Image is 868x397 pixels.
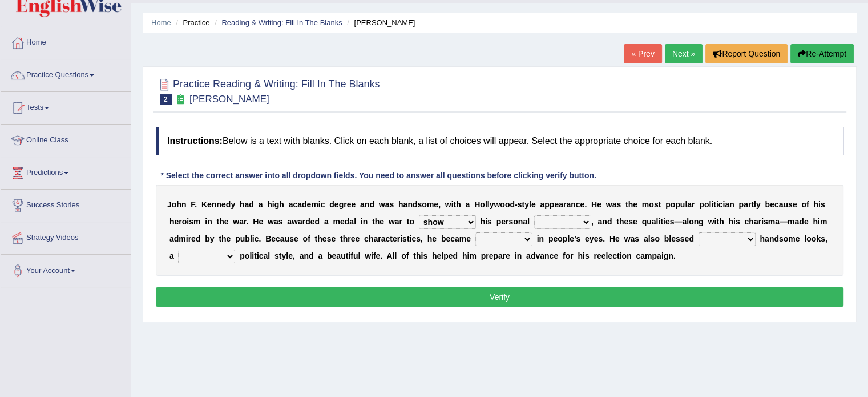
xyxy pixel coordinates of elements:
b: i [663,217,665,226]
b: s [654,200,659,209]
b: a [566,200,571,209]
b: e [322,234,327,243]
b: a [779,200,784,209]
b: i [722,200,725,209]
b: e [793,200,797,209]
b: s [736,217,740,226]
b: h [375,217,380,226]
b: e [340,217,345,226]
b: t [315,234,318,243]
b: h [343,234,348,243]
b: d [345,217,350,226]
b: d [196,234,201,243]
b: u [783,200,788,209]
b: i [451,200,454,209]
b: t [340,234,343,243]
b: a [403,200,408,209]
b: e [307,200,312,209]
b: s [788,200,793,209]
b: t [616,217,619,226]
b: a [244,200,249,209]
b: t [716,217,719,226]
b: s [508,217,513,226]
b: c [255,234,259,243]
b: a [682,217,687,226]
b: h [176,200,181,209]
b: c [321,200,325,209]
a: Next » [665,44,703,63]
b: H [253,217,259,226]
b: y [210,234,215,243]
b: n [407,200,413,209]
b: h [628,200,633,209]
b: t [390,234,393,243]
b: t [372,217,375,226]
b: u [647,217,652,226]
b: K [201,200,207,209]
b: i [205,217,207,226]
b: a [287,217,292,226]
b: n [602,217,607,226]
b: h [813,200,818,209]
b: e [804,217,809,226]
b: - [515,200,518,209]
a: « Prev [624,44,661,63]
b: n [363,217,368,226]
b: o [409,217,414,226]
button: Report Question [705,44,788,63]
b: l [529,200,531,209]
b: e [227,234,231,243]
b: w [268,217,274,226]
b: h [221,234,227,243]
b: h [219,217,224,226]
b: d [249,200,254,209]
b: u [240,234,245,243]
b: d [413,200,418,209]
b: m [193,217,200,226]
a: Strategy Videos [1,222,131,251]
b: e [633,217,637,226]
b: e [174,217,179,226]
a: Your Account [1,255,131,283]
b: — [780,217,788,226]
b: a [385,200,390,209]
h2: Practice Reading & Writing: Fill In The Blanks [156,76,380,105]
b: a [324,217,329,226]
b: h [619,217,624,226]
b: d [510,200,515,209]
b: a [559,200,563,209]
b: d [369,200,374,209]
b: y [490,200,494,209]
h4: Below is a text with blanks. Click on each blank, a list of choices will appear. Select the appro... [156,127,843,155]
b: c [293,200,297,209]
b: l [527,217,530,226]
b: i [761,217,764,226]
b: i [818,200,821,209]
span: 2 [160,94,172,105]
b: e [294,234,298,243]
b: a [297,200,302,209]
b: t [522,200,524,209]
b: e [351,200,356,209]
a: Reading & Writing: Fill In The Blanks [221,18,342,27]
b: h [267,200,272,209]
b: l [687,217,689,226]
b: i [658,217,660,226]
a: Success Stories [1,190,131,218]
b: e [580,200,584,209]
b: t [751,200,754,209]
b: h [719,217,724,226]
b: w [233,217,239,226]
b: m [311,200,318,209]
b: a [612,200,617,209]
b: s [327,234,332,243]
b: a [794,217,799,226]
b: b [765,200,770,209]
b: e [434,200,438,209]
b: o [513,217,518,226]
b: e [501,217,506,226]
div: * Select the correct answer into all dropdown fields. You need to answer all questions before cli... [156,170,601,182]
a: Home [151,18,171,27]
b: l [250,234,252,243]
b: o [689,217,694,226]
